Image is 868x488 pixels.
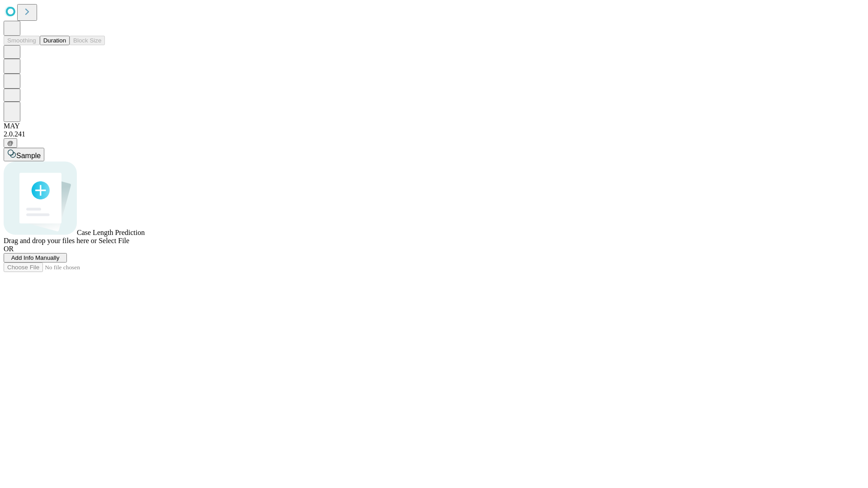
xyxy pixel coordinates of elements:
[77,229,145,236] span: Case Length Prediction
[7,140,14,146] span: @
[40,36,70,45] button: Duration
[4,138,17,148] button: @
[11,254,60,261] span: Add Info Manually
[70,36,105,45] button: Block Size
[4,122,864,130] div: MAY
[4,36,40,45] button: Smoothing
[4,245,14,253] span: OR
[4,253,67,263] button: Add Info Manually
[99,237,129,244] span: Select File
[4,148,44,161] button: Sample
[4,237,97,244] span: Drag and drop your files here or
[16,152,41,160] span: Sample
[4,130,864,138] div: 2.0.241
